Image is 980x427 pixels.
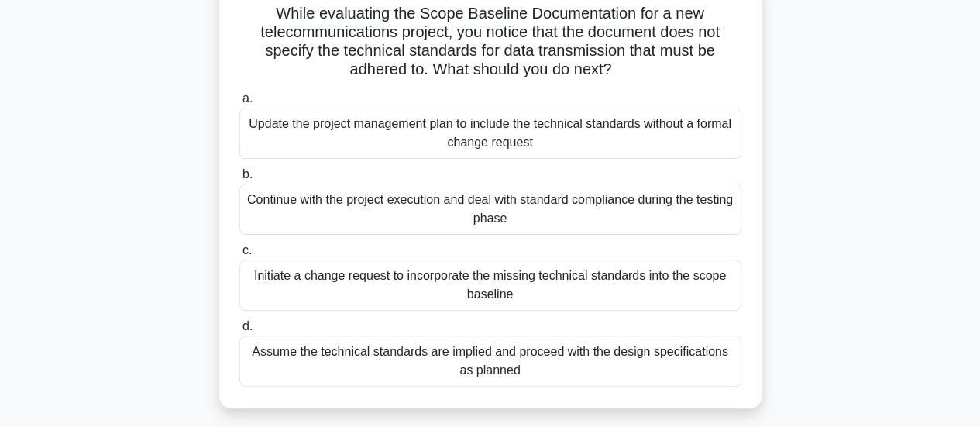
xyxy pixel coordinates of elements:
div: Update the project management plan to include the technical standards without a formal change req... [239,108,741,159]
h5: While evaluating the Scope Baseline Documentation for a new telecommunications project, you notic... [238,4,743,80]
span: a. [242,91,253,105]
div: Assume the technical standards are implied and proceed with the design specifications as planned [239,336,741,387]
span: b. [242,167,253,181]
span: c. [242,243,252,257]
div: Continue with the project execution and deal with standard compliance during the testing phase [239,184,741,235]
div: Initiate a change request to incorporate the missing technical standards into the scope baseline [239,260,741,311]
span: d. [242,319,253,332]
